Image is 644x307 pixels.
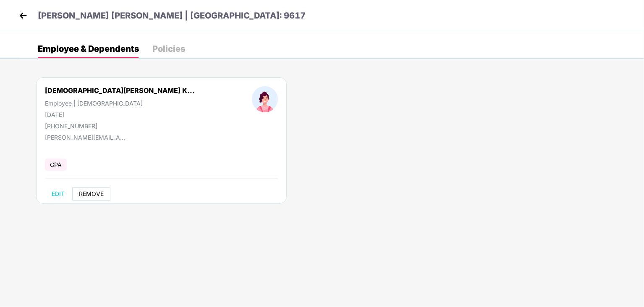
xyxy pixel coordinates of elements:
p: [PERSON_NAME] [PERSON_NAME] | [GEOGRAPHIC_DATA]: 9617 [38,9,306,22]
span: EDIT [52,191,65,197]
img: profileImage [252,86,278,112]
div: [PHONE_NUMBER] [45,122,195,130]
div: Policies [152,45,185,53]
div: [DEMOGRAPHIC_DATA][PERSON_NAME] K... [45,86,195,95]
img: back [17,9,29,22]
div: [PERSON_NAME][EMAIL_ADDRESS][PERSON_NAME][DOMAIN_NAME] [45,134,129,141]
div: Employee & Dependents [38,45,139,53]
span: REMOVE [79,191,104,197]
div: Employee | [DEMOGRAPHIC_DATA] [45,100,195,107]
div: [DATE] [45,111,195,118]
span: GPA [45,159,67,171]
button: EDIT [45,187,71,201]
button: REMOVE [72,187,110,201]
